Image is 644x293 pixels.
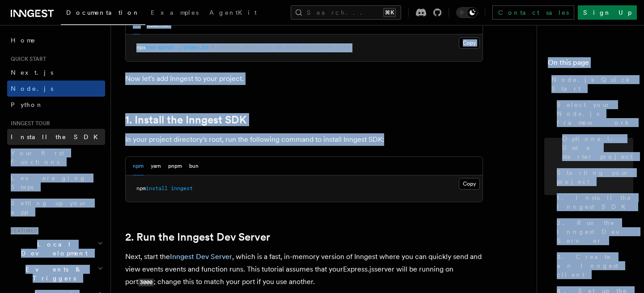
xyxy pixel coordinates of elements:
button: Search...⌘K [291,5,401,20]
h4: On this page [548,57,633,72]
span: Setting up your app [11,200,88,216]
a: Python [7,97,105,113]
code: 3000 [138,279,154,286]
span: Quick start [7,55,46,63]
button: Copy [459,37,480,49]
span: Next.js [11,69,53,76]
button: Toggle dark mode [456,7,478,18]
a: Starting your project [553,165,633,190]
a: Home [7,32,105,48]
span: Features [7,227,37,234]
span: Documentation [66,9,140,16]
span: install [146,185,168,191]
span: Local Development [7,240,97,258]
a: Setting up your app [7,195,105,220]
a: Your first Functions [7,145,105,170]
a: Examples [145,3,204,24]
span: ./index.ts [177,44,208,51]
span: npx [136,44,146,51]
span: 3. Create an Inngest client [557,252,633,279]
span: inngest [171,185,193,191]
span: 2. Run the Inngest Dev Server [557,218,633,245]
a: Sign Up [578,5,637,20]
a: Node.js [7,81,105,97]
a: Inngest Dev Server [170,252,232,261]
span: npm [136,185,146,191]
a: Leveraging Steps [7,170,105,195]
span: Python [11,101,43,108]
button: npm [133,157,144,175]
span: Leveraging Steps [11,174,86,191]
a: 3. Create an Inngest client [553,249,633,283]
button: Copy [459,178,480,190]
span: Node.js Quick Start [551,75,633,93]
button: yarn [151,157,161,175]
p: Now let's add Inngest to your project. [125,72,483,85]
span: Home [11,36,36,45]
a: Contact sales [492,5,574,20]
a: 2. Run the Inngest Dev Server [125,231,270,243]
span: Node.js [11,85,53,92]
button: pnpm [168,157,182,175]
kbd: ⌘K [383,8,396,17]
a: Documentation [61,3,145,25]
span: Inngest tour [7,120,50,127]
a: Select your Node.js framework [553,97,633,131]
a: 1. Install the Inngest SDK [553,190,633,215]
a: Optional: Use a starter project [559,131,633,165]
span: Events & Triggers [7,265,97,283]
span: Examples [151,9,199,16]
p: Next, start the , which is a fast, in-memory version of Inngest where you can quickly send and vi... [125,251,483,289]
p: In your project directory's root, run the following command to install Inngest SDK: [125,133,483,146]
a: 2. Run the Inngest Dev Server [553,215,633,249]
span: Your first Functions [11,149,64,166]
span: watch [158,44,174,51]
span: Optional: Use a starter project [562,134,633,161]
span: # replace with your own main entrypoint file [212,44,349,51]
span: Install the SDK [11,133,103,140]
span: Select your Node.js framework [557,100,633,127]
a: AgentKit [204,3,262,24]
span: 1. Install the Inngest SDK [557,193,633,211]
button: bun [189,157,199,175]
a: Next.js [7,64,105,81]
span: AgentKit [209,9,257,16]
a: Node.js Quick Start [548,72,633,97]
button: Events & Triggers [7,261,105,286]
span: tsx [146,44,155,51]
span: Starting your project [557,168,633,186]
button: Local Development [7,236,105,261]
a: 1. Install the Inngest SDK [125,114,246,126]
a: Install the SDK [7,129,105,145]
